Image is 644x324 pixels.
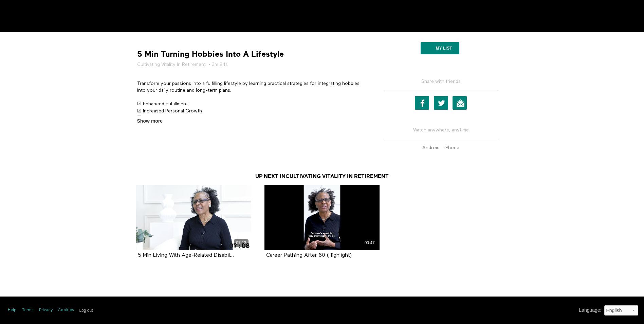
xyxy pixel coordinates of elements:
[136,185,251,250] a: 5 Min Living With Age-Related Disabil... 07:12
[434,96,448,110] a: Twitter
[137,118,163,125] span: Show more
[421,42,459,54] button: My list
[138,253,234,258] a: 5 Min Living With Age-Related Disabil...
[137,61,365,68] h5: • 3m 24s
[444,145,459,150] strong: iPhone
[8,307,17,313] a: Help
[384,122,498,139] h5: Watch anywhere, anytime
[286,173,389,179] a: Cultivating Vitality In Retirement
[132,173,512,180] h3: Up Next in
[362,239,377,247] div: 00:47
[137,49,284,59] strong: 5 Min Turning Hobbies Into A Lifestyle
[22,307,34,313] a: Terms
[137,61,206,68] a: Cultivating Vitality In Retirement
[137,101,365,121] p: ☑ Enhanced Fulfillment ☑ Increased Personal Growth ☑ Revitalized Interests
[579,307,601,314] label: Language :
[39,307,53,313] a: Privacy
[443,145,461,150] a: iPhone
[415,96,429,110] a: Facebook
[384,78,498,90] h5: Share with friends
[137,80,365,94] p: Transform your passions into a fulfilling lifestyle by learning practical strategies for integrat...
[58,307,74,313] a: Cookies
[421,145,441,150] a: Android
[422,145,440,150] strong: Android
[264,185,380,250] a: Career Pathing After 60 (Highlight) 00:47
[79,308,93,313] input: Log out
[453,96,467,110] a: Email
[234,239,249,247] div: 07:12
[266,253,352,258] a: Career Pathing After 60 (Highlight)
